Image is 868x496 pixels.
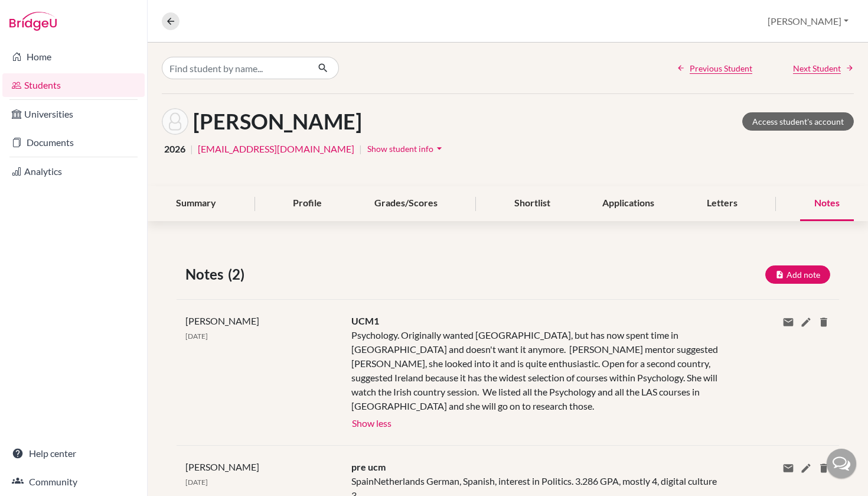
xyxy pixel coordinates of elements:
[164,142,185,156] span: 2026
[162,108,188,135] img: Niki Kosztolányi's avatar
[185,315,259,326] span: [PERSON_NAME]
[765,265,830,284] button: Add note
[228,264,249,285] span: (2)
[190,142,193,156] span: |
[185,332,208,341] span: [DATE]
[793,62,854,74] a: Next Student
[360,186,452,221] div: Grades/Scores
[2,102,145,126] a: Universities
[185,264,228,285] span: Notes
[800,186,854,221] div: Notes
[433,142,445,154] i: arrow_drop_down
[198,142,354,156] a: [EMAIL_ADDRESS][DOMAIN_NAME]
[793,62,841,74] span: Next Student
[2,131,145,154] a: Documents
[2,45,145,69] a: Home
[185,461,259,472] span: [PERSON_NAME]
[279,186,336,221] div: Profile
[2,470,145,494] a: Community
[351,461,386,472] span: pre ucm
[351,328,720,413] div: Psychology. Originally wanted [GEOGRAPHIC_DATA], but has now spent time in [GEOGRAPHIC_DATA] and ...
[2,160,145,183] a: Analytics
[500,186,564,221] div: Shortlist
[2,442,145,465] a: Help center
[742,112,854,131] a: Access student's account
[762,10,854,33] button: [PERSON_NAME]
[359,142,362,156] span: |
[162,186,230,221] div: Summary
[351,413,392,431] button: Show less
[693,186,752,221] div: Letters
[690,62,752,74] span: Previous Student
[367,140,446,158] button: Show student infoarrow_drop_down
[193,109,362,134] h1: [PERSON_NAME]
[162,57,308,79] input: Find student by name...
[9,12,57,31] img: Bridge-U
[185,478,208,487] span: [DATE]
[677,62,752,74] a: Previous Student
[2,73,145,97] a: Students
[367,144,433,154] span: Show student info
[588,186,668,221] div: Applications
[351,315,379,326] span: UCM1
